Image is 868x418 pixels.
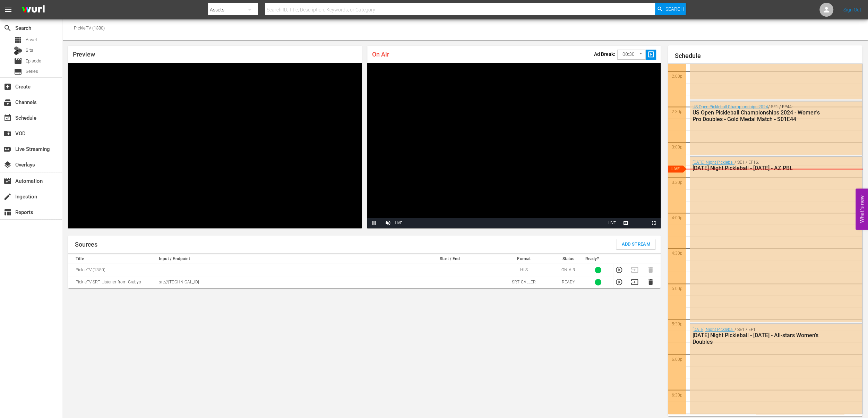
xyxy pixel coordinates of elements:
th: Ready? [583,254,613,264]
td: SRT CALLER [494,276,553,288]
span: Episode [26,58,41,65]
button: Unmute [381,218,395,228]
button: Pause [367,218,381,228]
span: menu [4,6,12,14]
span: Reports [3,208,12,216]
span: Channels [3,98,12,106]
td: --- [157,264,405,276]
th: Start / End [405,254,494,264]
img: ans4CAIJ8jUAAAAAAAAAAAAAAAAAAAAAAAAgQb4GAAAAAAAAAAAAAAAAAAAAAAAAJMjXAAAAAAAAAAAAAAAAAAAAAAAAgAT5G... [17,2,50,18]
div: / SE1 / EP44: [693,104,825,122]
button: Preview Stream [615,278,623,286]
th: Format [494,254,553,264]
button: Seek to live, currently playing live [605,218,619,228]
button: Delete [647,278,654,286]
div: / SE1 / EP1: [693,327,825,345]
td: PickleTV (1380) [68,264,157,276]
span: Search [665,3,684,15]
div: [DATE] Night Pickleball - [DATE] - AZ PBL [693,165,825,171]
th: Status [553,254,583,264]
span: Asset [26,36,37,43]
button: Search [655,3,686,15]
button: Add Stream [616,239,655,249]
span: Ingestion [3,193,12,201]
span: VOD [3,129,12,138]
h1: Schedule [675,52,862,59]
div: Bits [14,46,22,55]
h1: Sources [75,241,97,248]
div: LIVE [395,218,403,228]
span: Series [26,68,38,75]
button: Picture-in-Picture [633,218,647,228]
button: Transition [631,278,638,286]
p: srt://[TECHNICAL_ID] [159,279,403,285]
span: Asset [14,36,22,44]
span: On Air [372,51,389,58]
div: 00:30 [617,48,646,61]
td: ON AIR [553,264,583,276]
div: Video Player [367,63,661,228]
button: Preview Stream [615,266,623,274]
p: Ad Break: [594,51,615,57]
a: [DATE] Night Pickleball [693,160,734,165]
span: Automation [3,177,12,185]
a: Sign Out [843,7,861,12]
th: Input / Endpoint [157,254,405,264]
button: Open Feedback Widget [856,188,868,230]
span: Bits [26,47,33,54]
td: READY [553,276,583,288]
span: Series [14,68,22,76]
span: LIVE [608,221,616,225]
div: Video Player [68,63,362,228]
span: Overlays [3,161,12,169]
td: PickleTV SRT Listener from Grabyo [68,276,157,288]
button: Fullscreen [647,218,661,228]
a: [DATE] Night Pickleball [693,327,734,332]
span: Search [3,24,12,32]
span: Add Stream [621,240,650,248]
span: Create [3,83,12,91]
button: Captions [619,218,633,228]
span: slideshow_sharp [647,51,655,59]
div: / SE1 / EP16: [693,160,825,171]
div: [DATE] Night Pickleball - [DATE] - All-stars Women's Doubles [693,332,825,345]
span: Episode [14,57,22,65]
span: Live Streaming [3,145,12,153]
th: Title [68,254,157,264]
span: Schedule [3,114,12,122]
a: US Open Pickleball Championships 2024 [693,104,768,109]
span: Preview [73,51,95,58]
td: HLS [494,264,553,276]
div: US Open Pickleball Championships 2024 - Women's Pro Doubles - Gold Medal Match - S01E44 [693,109,825,122]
